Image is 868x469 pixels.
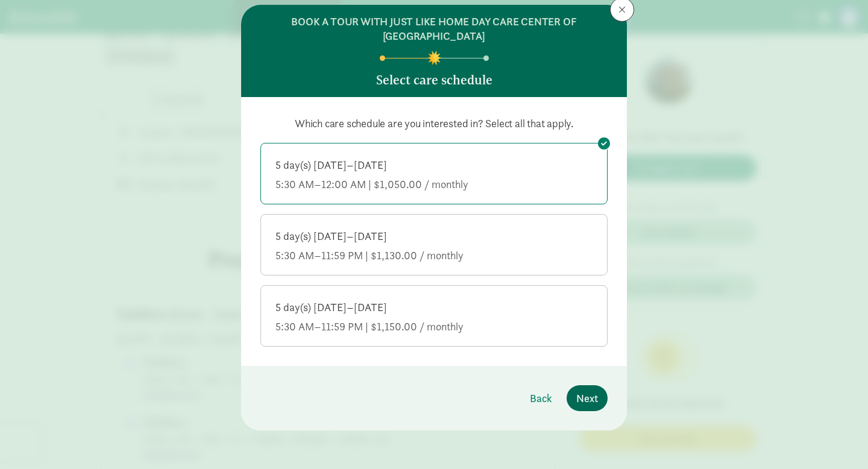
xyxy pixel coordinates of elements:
span: Back [530,390,552,406]
div: 5:30 AM–11:59 PM | $1,130.00 / monthly [275,248,593,263]
button: Next [567,385,608,411]
div: 5 day(s) [DATE]–[DATE] [275,158,593,172]
div: 5:30 AM–12:00 AM | $1,050.00 / monthly [275,177,593,192]
button: Back [520,385,562,411]
h6: BOOK A TOUR WITH JUST LIKE HOME DAY CARE CENTER OF [GEOGRAPHIC_DATA] [260,14,608,43]
div: 5 day(s) [DATE]–[DATE] [275,229,593,244]
span: Next [576,390,598,406]
h5: Select care schedule [376,73,492,87]
div: 5 day(s) [DATE]–[DATE] [275,300,593,315]
p: Which care schedule are you interested in? Select all that apply. [260,116,608,131]
div: 5:30 AM–11:59 PM | $1,150.00 / monthly [275,319,593,334]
